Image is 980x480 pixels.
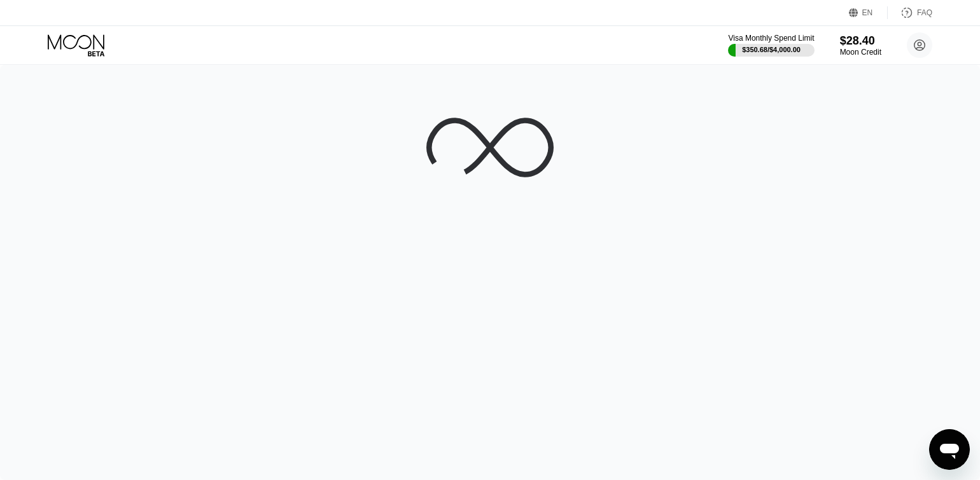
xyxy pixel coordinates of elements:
[849,6,888,19] div: EN
[840,34,881,57] div: $28.40Moon Credit
[728,34,814,43] div: Visa Monthly Spend Limit
[929,429,970,470] iframe: Button to launch messaging window
[840,48,881,57] div: Moon Credit
[840,34,881,48] div: $28.40
[862,8,873,17] div: EN
[917,8,932,17] div: FAQ
[742,46,801,53] div: $350.68 / $4,000.00
[888,6,932,19] div: FAQ
[728,34,814,57] div: Visa Monthly Spend Limit$350.68/$4,000.00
